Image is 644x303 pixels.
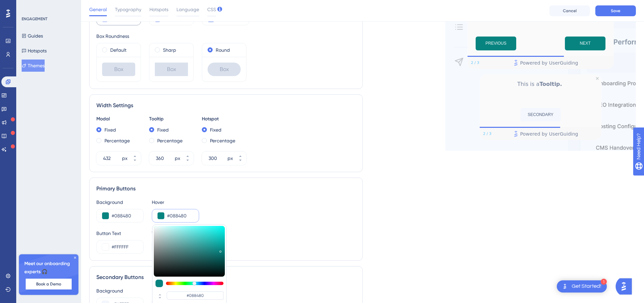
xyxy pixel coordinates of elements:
[572,283,601,290] div: Get Started!
[234,158,246,165] button: px
[485,80,596,89] p: This is a
[96,115,141,123] div: Modal
[468,57,614,69] div: Footer
[207,5,216,14] span: CSS
[129,158,141,165] button: px
[234,151,246,158] button: px
[152,229,199,237] div: Text Hover
[595,5,636,16] button: Save
[103,154,121,162] input: px
[483,131,492,137] div: Step 2 of 3
[210,137,235,145] label: Percentage
[520,108,561,121] button: SECONDARY
[157,126,169,134] label: Fixed
[228,154,233,162] div: px
[110,46,126,54] label: Default
[22,60,45,72] button: Themes
[149,115,194,123] div: Tooltip
[176,5,199,14] span: Language
[22,45,47,57] button: Hotspots
[36,281,61,287] span: Book a Demo
[210,126,221,134] label: Fixed
[209,154,226,162] input: px
[96,273,356,281] div: Secondary Buttons
[520,130,578,138] span: Powered by UserGuiding
[102,63,135,76] div: Box
[157,137,183,145] label: Percentage
[175,154,180,162] div: px
[152,198,199,206] div: Hover
[163,46,176,54] label: Sharp
[182,151,194,158] button: px
[104,126,116,134] label: Fixed
[96,198,144,206] div: Background
[563,8,577,14] span: Cancel
[115,5,141,14] span: Typography
[96,229,144,237] div: Button Text
[155,63,188,76] div: Box
[129,151,141,158] button: px
[540,81,562,87] b: Tooltip.
[549,5,590,16] button: Cancel
[601,279,607,285] div: 1
[156,154,173,162] input: px
[616,276,636,297] iframe: UserGuiding AI Assistant Launcher
[182,158,194,165] button: px
[96,185,356,193] div: Primary Buttons
[476,37,516,50] button: Previous
[565,37,605,50] button: Next
[480,128,601,140] div: Footer
[89,5,107,14] span: General
[520,59,578,67] span: Powered by UserGuiding
[152,287,199,295] div: Hover
[149,5,168,14] span: Hotspots
[216,46,230,54] label: Round
[104,137,130,145] label: Percentage
[557,280,607,293] div: Open Get Started! checklist, remaining modules: 1
[202,115,246,123] div: Hotspot
[96,287,144,295] div: Background
[208,63,241,76] div: Box
[596,77,599,80] div: Close Preview
[611,8,620,14] span: Save
[96,101,356,110] div: Width Settings
[24,260,73,276] span: Meet our onboarding experts 🎧
[96,32,356,40] div: Box Roundness
[16,2,42,10] span: Need Help?
[22,16,47,22] div: ENGAGEMENT
[561,282,569,290] img: launcher-image-alternative-text
[22,30,43,42] button: Guides
[471,60,479,66] div: Step 2 of 3
[26,279,72,289] button: Book a Demo
[122,154,127,162] div: px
